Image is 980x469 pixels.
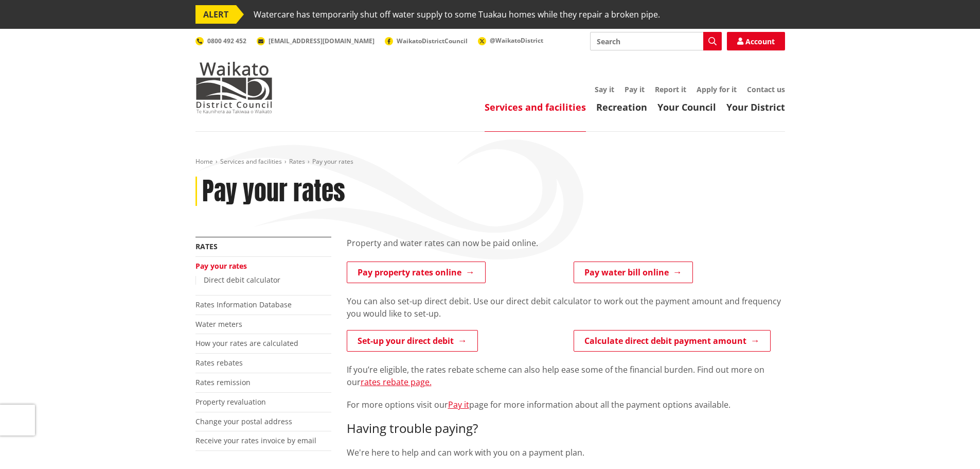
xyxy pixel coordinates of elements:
[726,101,785,113] a: Your District
[347,330,478,352] a: Set-up your direct debit
[289,157,305,166] a: Rates
[347,421,785,436] h3: Having trouble paying?
[574,330,771,352] a: Calculate direct debit payment amount
[220,157,282,166] a: Services and facilities
[397,37,468,45] span: WaikatoDistrictCouncil
[312,157,353,166] span: Pay your rates
[347,295,785,320] p: You can also set-up direct debit. Use our direct debit calculator to work out the payment amount ...
[195,416,292,426] a: Change your postal address
[195,300,292,309] a: Rates Information Database
[195,37,246,45] a: 0800 492 452
[747,84,785,94] a: Contact us
[269,37,375,45] span: [EMAIL_ADDRESS][DOMAIN_NAME]
[490,36,543,45] span: @WaikatoDistrict
[195,158,785,166] nav: breadcrumb
[485,101,586,113] a: Services and facilities
[595,84,614,94] a: Say it
[625,84,645,94] a: Pay it
[195,5,236,24] span: ALERT
[655,84,686,94] a: Report it
[596,101,647,113] a: Recreation
[195,157,213,166] a: Home
[727,32,785,50] a: Account
[195,261,247,271] a: Pay your rates
[590,32,722,50] input: Search input
[347,363,785,388] p: If you’re eligible, the rates rebate scheme can also help ease some of the financial burden. Find...
[254,5,660,24] span: Watercare has temporarily shut off water supply to some Tuakau homes while they repair a broken p...
[202,177,345,206] h1: Pay your rates
[574,262,693,283] a: Pay water bill online
[657,101,716,113] a: Your Council
[478,36,543,45] a: @WaikatoDistrict
[204,275,280,285] a: Direct debit calculator
[347,237,785,262] div: Property and water rates can now be paid online.
[361,376,432,388] a: rates rebate page.
[195,358,243,368] a: Rates rebates
[207,37,246,45] span: 0800 492 452
[347,398,785,411] p: For more options visit our page for more information about all the payment options available.
[257,37,375,45] a: [EMAIL_ADDRESS][DOMAIN_NAME]
[195,241,218,251] a: Rates
[195,338,298,348] a: How your rates are calculated
[347,446,785,459] p: We're here to help and can work with you on a payment plan.
[195,377,251,387] a: Rates remission
[195,397,266,407] a: Property revaluation
[385,37,468,45] a: WaikatoDistrictCouncil
[448,399,469,410] a: Pay it
[347,262,486,283] a: Pay property rates online
[195,436,316,445] a: Receive your rates invoice by email
[195,62,273,113] img: Waikato District Council - Te Kaunihera aa Takiwaa o Waikato
[697,84,737,94] a: Apply for it
[195,319,242,329] a: Water meters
